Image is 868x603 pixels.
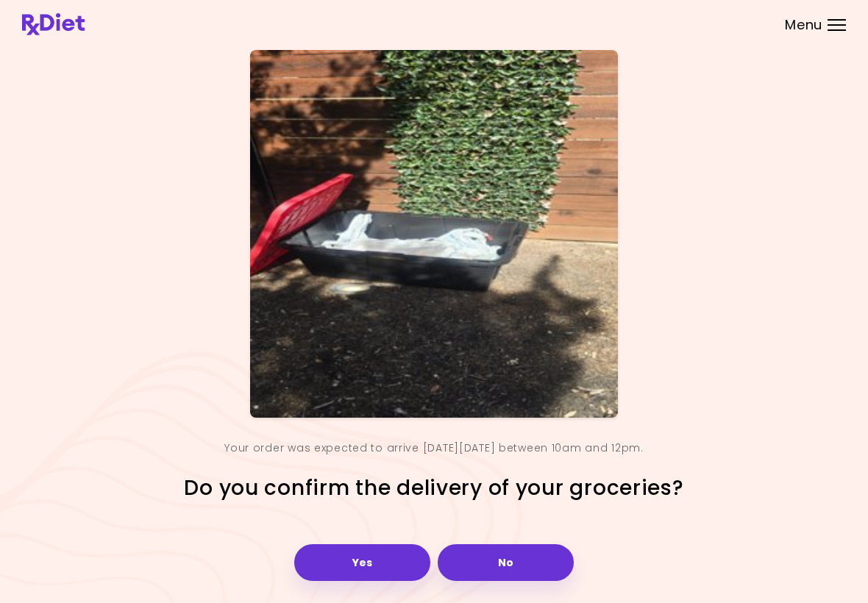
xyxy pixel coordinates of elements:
img: RxDiet [22,13,85,35]
span: Menu [785,18,822,32]
button: No [438,544,574,581]
button: Yes [294,544,430,581]
div: Your order was expected to arrive [DATE][DATE] between 10am and 12pm. [224,437,644,460]
h2: Do you confirm the delivery of your groceries? [184,475,683,502]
